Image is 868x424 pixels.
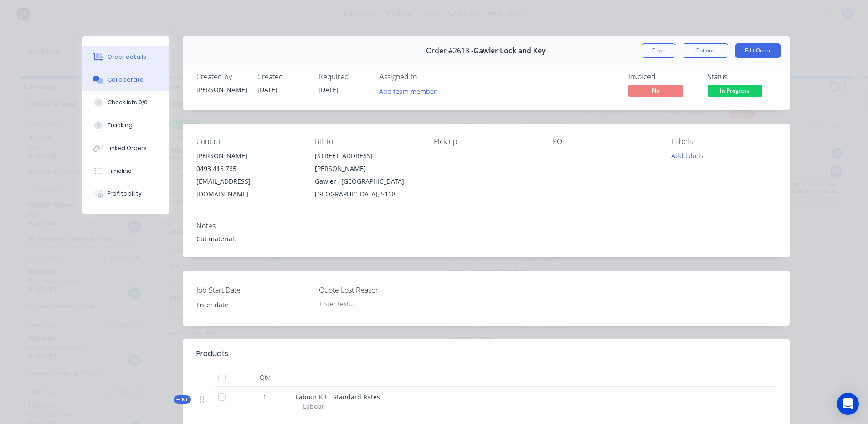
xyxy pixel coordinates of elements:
div: [STREET_ADDRESS][PERSON_NAME]Gawler , [GEOGRAPHIC_DATA], [GEOGRAPHIC_DATA], 5118 [315,150,419,201]
div: [STREET_ADDRESS][PERSON_NAME] [315,150,419,175]
div: Assigned to [380,72,471,81]
div: Tracking [108,121,133,129]
div: Timeline [108,167,132,175]
span: Order #2613 - [426,47,473,55]
span: In Progress [708,85,762,96]
span: Labour Kit - Standard Rates [296,393,380,401]
span: [DATE] [257,85,277,94]
div: [PERSON_NAME]0493 416 785[EMAIL_ADDRESS][DOMAIN_NAME] [196,150,301,201]
button: Add team member [374,85,441,97]
div: Created by [196,72,247,81]
div: Required [318,72,369,81]
div: Created [257,72,308,81]
input: Enter date [190,298,303,311]
div: Collaborate [108,76,144,84]
span: Labour [303,402,324,411]
button: Profitability [82,182,169,205]
button: Close [642,43,675,58]
div: Notes [196,222,776,230]
button: Add team member [380,85,442,97]
button: Timeline [82,160,169,182]
button: Collaborate [82,68,169,91]
span: 1 [263,392,267,402]
div: Linked Orders [108,144,147,152]
span: Kit [176,396,188,403]
div: Kit [174,395,191,404]
div: 0493 416 785 [196,162,301,175]
div: [EMAIL_ADDRESS][DOMAIN_NAME] [196,175,301,201]
div: Checklists 0/0 [108,98,148,107]
div: Order details [108,53,146,61]
div: Products [196,348,228,359]
div: Invoiced [628,72,697,81]
label: Quote Lost Reason [319,284,433,295]
div: Contact [196,137,301,146]
div: Bill to [315,137,419,146]
button: Add labels [667,150,709,162]
div: Gawler , [GEOGRAPHIC_DATA], [GEOGRAPHIC_DATA], 5118 [315,175,419,201]
button: In Progress [708,85,762,98]
label: Job Start Date [196,284,310,295]
div: Labels [672,137,776,146]
button: Edit Order [735,43,781,58]
div: PO [553,137,657,146]
button: Linked Orders [82,137,169,160]
span: [DATE] [318,85,339,94]
div: Pick up [434,137,538,146]
span: Gawler Lock and Key [473,47,546,55]
div: Qty [237,368,292,387]
div: Open Intercom Messenger [837,393,859,415]
div: [PERSON_NAME] [196,150,301,162]
div: Status [708,72,776,81]
div: [PERSON_NAME] [196,85,247,94]
div: Cut material. [196,234,776,243]
button: Checklists 0/0 [82,91,169,114]
button: Order details [82,46,169,68]
div: Profitability [108,190,142,198]
button: Options [683,43,728,58]
button: Tracking [82,114,169,137]
span: No [628,85,683,96]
